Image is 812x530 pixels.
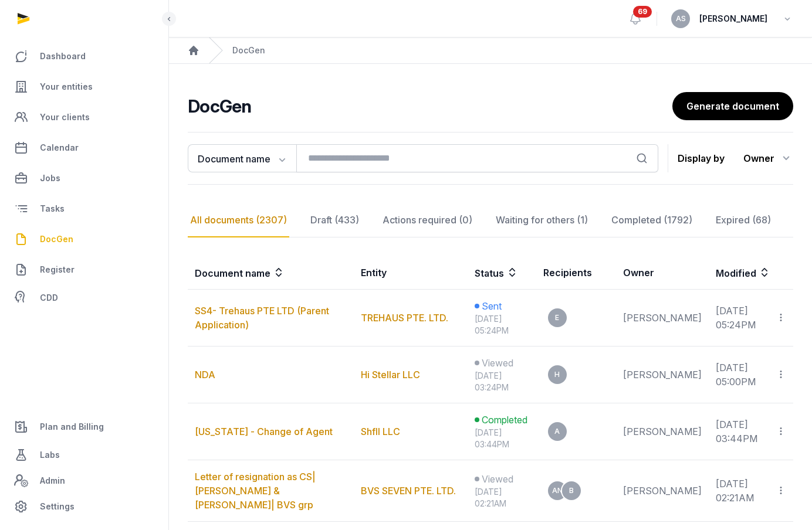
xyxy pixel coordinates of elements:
a: Generate document [672,92,793,120]
a: Register [9,256,159,284]
div: Draft (433) [308,203,361,237]
span: Tasks [40,202,65,216]
div: [DATE] 03:24PM [475,370,529,393]
span: DocGen [40,232,73,246]
span: Plan and Billing [40,420,104,434]
span: [PERSON_NAME] [699,12,767,26]
span: Calendar [40,141,79,155]
button: Document name [188,144,296,172]
th: Recipients [536,256,616,290]
th: Owner [616,256,709,290]
a: Letter of resignation as CS| [PERSON_NAME] & [PERSON_NAME]| BVS grp [195,471,316,511]
span: Viewed [482,472,513,486]
nav: Tabs [188,203,793,237]
div: Actions required (0) [380,203,475,237]
h2: DocGen [188,96,672,117]
span: E [555,314,559,321]
a: NDA [195,369,215,380]
td: [DATE] 03:44PM [709,403,769,460]
div: Completed (1792) [609,203,695,237]
button: AS [671,9,690,28]
a: Dashboard [9,42,159,70]
a: Calendar [9,134,159,162]
p: Display by [678,149,725,168]
div: DocGen [232,45,265,56]
td: [PERSON_NAME] [616,460,709,522]
div: Owner [743,149,793,168]
span: 69 [633,6,652,18]
a: BVS SEVEN PTE. LTD. [361,485,456,497]
div: [DATE] 02:21AM [475,486,529,509]
nav: Breadcrumb [169,38,812,64]
th: Modified [709,256,793,290]
a: Admin [9,469,159,492]
a: Labs [9,441,159,469]
span: A [554,428,560,435]
span: Your entities [40,80,93,94]
span: Settings [40,500,75,514]
span: CDD [40,291,58,305]
td: [PERSON_NAME] [616,403,709,460]
a: Your clients [9,103,159,131]
div: Expired (68) [713,203,773,237]
span: Dashboard [40,49,86,63]
span: Admin [40,474,65,488]
span: AS [676,15,686,22]
span: H [554,371,560,378]
td: [PERSON_NAME] [616,290,709,346]
span: Your clients [40,110,90,124]
td: [PERSON_NAME] [616,346,709,403]
div: All documents (2307) [188,203,289,237]
div: [DATE] 03:44PM [475,427,529,450]
span: Completed [482,413,527,427]
td: [DATE] 05:24PM [709,290,769,346]
a: CDD [9,286,159,310]
span: Viewed [482,356,513,370]
a: DocGen [9,225,159,253]
a: SS4- Trehaus PTE LTD (Parent Application) [195,305,329,331]
th: Entity [354,256,468,290]
a: [US_STATE] - Change of Agent [195,426,333,437]
a: Plan and Billing [9,413,159,441]
span: AN [552,487,563,494]
a: Your entities [9,73,159,101]
span: Labs [40,448,60,462]
a: Tasks [9,195,159,223]
span: B [569,487,574,494]
span: Jobs [40,171,60,185]
th: Status [468,256,536,290]
span: Register [40,263,75,277]
a: Settings [9,492,159,521]
span: Sent [482,299,502,313]
a: Jobs [9,164,159,192]
a: TREHAUS PTE. LTD. [361,312,448,324]
a: Shfll LLC [361,426,400,437]
td: [DATE] 02:21AM [709,460,769,522]
div: [DATE] 05:24PM [475,313,529,337]
th: Document name [188,256,354,290]
td: [DATE] 05:00PM [709,346,769,403]
div: Waiting for others (1) [493,203,590,237]
a: Hi Stellar LLC [361,369,420,380]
